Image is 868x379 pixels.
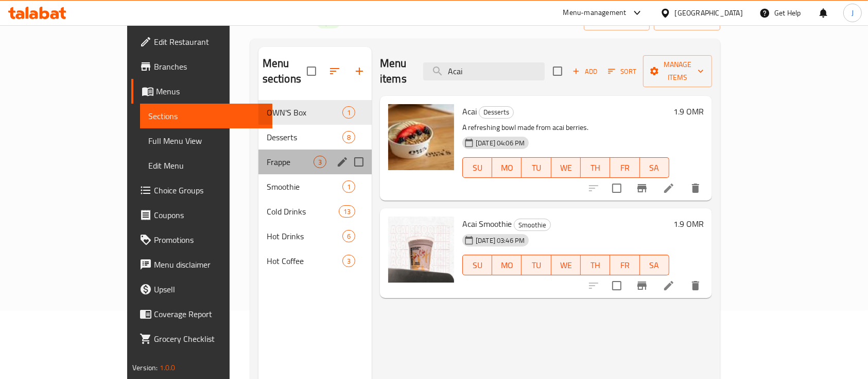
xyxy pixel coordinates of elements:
[154,308,264,320] span: Coverage Report
[467,160,488,175] span: SU
[472,236,529,245] span: [DATE] 03:46 PM
[644,258,665,273] span: SA
[462,216,512,232] span: Acai Smoothie
[644,160,665,175] span: SA
[154,234,264,246] span: Promotions
[343,182,355,192] span: 1
[581,157,610,178] button: TH
[630,176,654,201] button: Branch-specific-item
[267,131,342,143] span: Desserts
[614,160,635,175] span: FR
[526,160,547,175] span: TU
[610,157,639,178] button: FR
[322,59,347,84] span: Sort sections
[156,85,264,97] span: Menus
[342,180,355,193] div: items
[585,160,606,175] span: TH
[154,258,264,271] span: Menu disclaimer
[568,63,601,79] button: Add
[131,203,272,227] a: Coupons
[267,156,314,168] span: Frappe
[342,230,355,242] div: items
[267,230,342,242] span: Hot Drinks
[526,258,547,273] span: TU
[258,96,372,277] nav: Menu sections
[140,153,272,178] a: Edit Menu
[140,104,272,128] a: Sections
[555,258,577,273] span: WE
[267,255,342,267] span: Hot Coffee
[522,157,551,178] button: TU
[496,258,517,273] span: MO
[342,255,355,267] div: items
[267,205,339,218] span: Cold Drinks
[614,258,635,273] span: FR
[148,135,264,147] span: Full Menu View
[592,14,641,27] span: import
[605,63,639,79] button: Sort
[551,255,581,275] button: WE
[522,255,551,275] button: TU
[314,156,326,168] div: items
[388,217,454,283] img: Acai Smoothie
[663,182,675,194] a: Edit menu item
[608,65,636,77] span: Sort
[258,125,372,150] div: Desserts8
[662,14,712,27] span: export
[301,60,322,82] span: Select all sections
[131,79,272,104] a: Menus
[563,7,627,19] div: Menu-management
[571,65,599,77] span: Add
[154,283,264,295] span: Upsell
[258,224,372,249] div: Hot Drinks6
[551,157,581,178] button: WE
[154,60,264,73] span: Branches
[258,100,372,125] div: OWN'S Box1
[479,106,513,118] span: Desserts
[132,361,158,374] span: Version:
[479,106,514,119] div: Desserts
[131,277,272,302] a: Upsell
[342,106,355,119] div: items
[343,256,355,266] span: 3
[585,258,606,273] span: TH
[610,255,639,275] button: FR
[131,227,272,252] a: Promotions
[335,154,350,170] button: edit
[514,219,551,231] div: Smoothie
[675,7,743,19] div: [GEOGRAPHIC_DATA]
[314,157,326,167] span: 3
[462,121,669,134] p: A refreshing bowl made from acai berries.
[606,177,628,199] span: Select to update
[643,55,712,87] button: Manage items
[601,63,643,79] span: Sort items
[663,279,675,292] a: Edit menu item
[555,160,577,175] span: WE
[462,255,492,275] button: SU
[640,255,669,275] button: SA
[462,104,477,119] span: Acai
[568,63,601,79] span: Add item
[131,326,272,351] a: Grocery Checklist
[514,219,550,231] span: Smoothie
[343,232,355,241] span: 6
[131,302,272,326] a: Coverage Report
[581,255,610,275] button: TH
[131,29,272,54] a: Edit Restaurant
[131,178,272,203] a: Choice Groups
[258,249,372,273] div: Hot Coffee3
[154,209,264,221] span: Coupons
[673,217,704,231] h6: 1.9 OMR
[673,104,704,119] h6: 1.9 OMR
[267,106,342,119] span: OWN'S Box
[547,60,568,82] span: Select section
[640,157,669,178] button: SA
[630,273,654,298] button: Branch-specific-item
[148,110,264,122] span: Sections
[154,184,264,196] span: Choice Groups
[472,138,529,148] span: [DATE] 04:06 PM
[160,361,176,374] span: 1.0.0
